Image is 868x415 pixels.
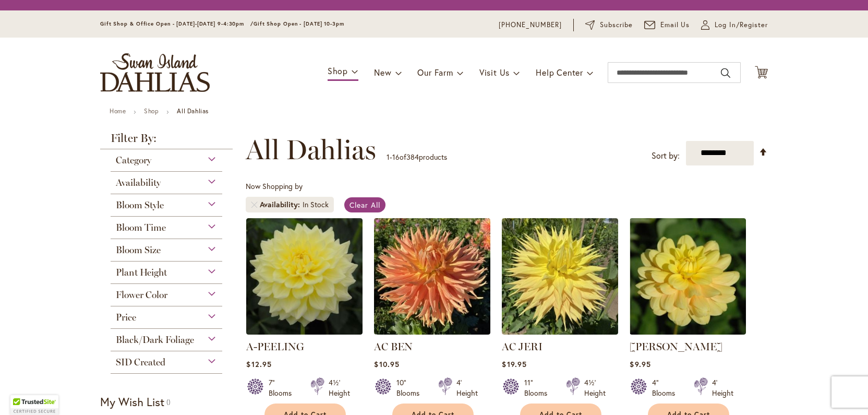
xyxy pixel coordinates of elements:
[406,152,419,162] span: 384
[100,394,164,409] strong: My Wish List
[116,244,161,256] span: Bloom Size
[303,199,329,210] div: In Stock
[100,53,210,92] a: store logo
[144,107,159,115] a: Shop
[246,218,363,335] img: A-Peeling
[374,327,490,337] a: AC BEN
[10,395,58,415] div: TrustedSite Certified
[246,134,376,165] span: All Dahlias
[116,199,164,211] span: Bloom Style
[329,377,350,398] div: 4½' Height
[715,20,768,30] span: Log In/Register
[502,327,618,337] a: AC Jeri
[374,67,391,78] span: New
[387,149,447,165] p: - of products
[630,327,746,337] a: AHOY MATEY
[328,65,348,76] span: Shop
[116,334,194,346] span: Black/Dark Foliage
[374,218,490,335] img: AC BEN
[177,107,209,115] strong: All Dahlias
[110,107,126,115] a: Home
[721,65,730,81] button: Search
[116,289,167,301] span: Flower Color
[630,340,722,353] a: [PERSON_NAME]
[600,20,633,30] span: Subscribe
[630,359,650,369] span: $9.95
[660,20,690,30] span: Email Us
[116,222,166,233] span: Bloom Time
[100,133,233,149] strong: Filter By:
[116,155,151,166] span: Category
[644,20,690,30] a: Email Us
[479,67,510,78] span: Visit Us
[499,20,562,30] a: [PHONE_NUMBER]
[349,200,380,210] span: Clear All
[456,377,478,398] div: 4' Height
[502,340,542,353] a: AC JERI
[536,67,583,78] span: Help Center
[374,340,413,353] a: AC BEN
[260,199,303,210] span: Availability
[246,327,363,337] a: A-Peeling
[344,197,385,212] a: Clear All
[502,359,526,369] span: $19.95
[374,359,399,369] span: $10.95
[701,20,768,30] a: Log In/Register
[652,146,680,165] label: Sort by:
[630,218,746,335] img: AHOY MATEY
[246,359,271,369] span: $12.95
[652,377,681,398] div: 4" Blooms
[269,377,298,398] div: 7" Blooms
[254,20,344,27] span: Gift Shop Open - [DATE] 10-3pm
[246,340,304,353] a: A-PEELING
[396,377,426,398] div: 10" Blooms
[246,181,303,191] span: Now Shopping by
[585,20,633,30] a: Subscribe
[712,377,733,398] div: 4' Height
[502,218,618,335] img: AC Jeri
[116,312,136,323] span: Price
[116,177,161,188] span: Availability
[417,67,453,78] span: Our Farm
[251,201,257,208] a: Remove Availability In Stock
[116,267,167,278] span: Plant Height
[392,152,400,162] span: 16
[100,20,254,27] span: Gift Shop & Office Open - [DATE]-[DATE] 9-4:30pm /
[387,152,390,162] span: 1
[116,357,165,368] span: SID Created
[584,377,606,398] div: 4½' Height
[524,377,553,398] div: 11" Blooms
